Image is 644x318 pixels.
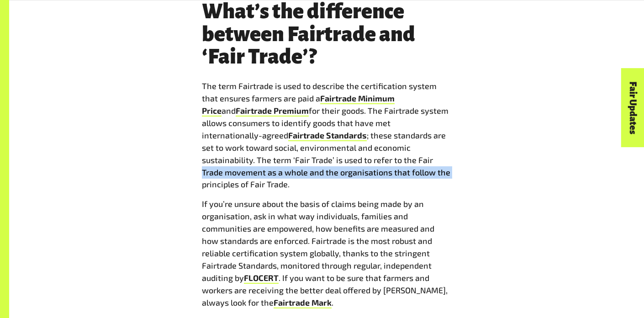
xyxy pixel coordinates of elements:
[202,0,451,69] h2: What’s the difference between Fairtrade and ‘Fair Trade’?
[274,297,332,308] a: Fairtrade Mark
[244,273,279,284] a: FLOCERT
[202,198,451,308] p: If you’re unsure about the basis of claims being made by an organisation, ask in what way individ...
[202,93,395,117] a: Fairtrade Minimum Price
[288,130,367,141] a: Fairtrade Standards
[236,106,309,117] a: Fairtrade Premium
[202,80,451,191] p: The term Fairtrade is used to describe the certification system that ensures farmers are paid a a...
